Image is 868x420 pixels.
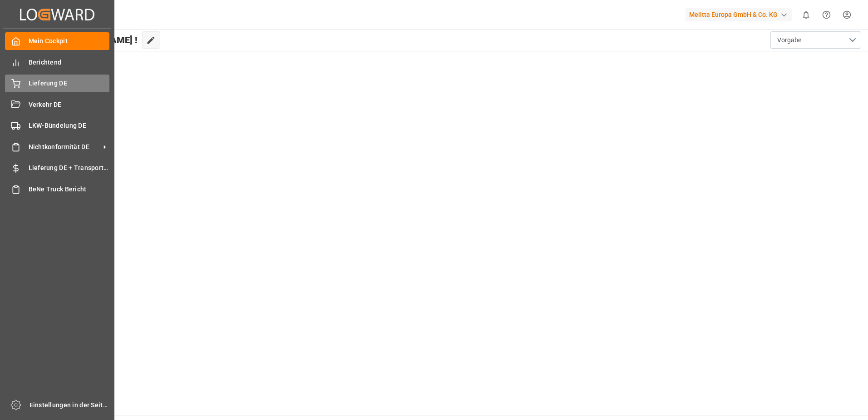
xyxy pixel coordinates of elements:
[5,117,109,135] a: LKW-Bündelung DE
[689,10,778,20] font: Melitta Europa GmbH & Co. KG
[38,31,138,49] span: Hallo [PERSON_NAME] !
[30,400,111,410] span: Einstellungen in der Seitenleiste
[5,95,109,113] a: Verkehr DE
[29,36,110,46] span: Mein Cockpit
[29,142,100,152] span: Nichtkonformität DE
[29,100,110,110] span: Verkehr DE
[5,75,109,92] a: Lieferung DE
[29,58,110,67] span: Berichtend
[5,180,109,198] a: BeNe Truck Bericht
[777,35,801,45] span: Vorgabe
[29,163,110,173] span: Lieferung DE + Transportkosten
[796,5,816,25] button: 0 neue Benachrichtigungen anzeigen
[686,6,796,23] button: Melitta Europa GmbH & Co. KG
[29,121,110,130] span: LKW-Bündelung DE
[5,32,109,50] a: Mein Cockpit
[770,31,861,49] button: Menü öffnen
[5,159,109,177] a: Lieferung DE + Transportkosten
[29,79,110,88] span: Lieferung DE
[5,53,109,71] a: Berichtend
[816,5,837,25] button: Hilfe-Center
[29,185,110,194] span: BeNe Truck Bericht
